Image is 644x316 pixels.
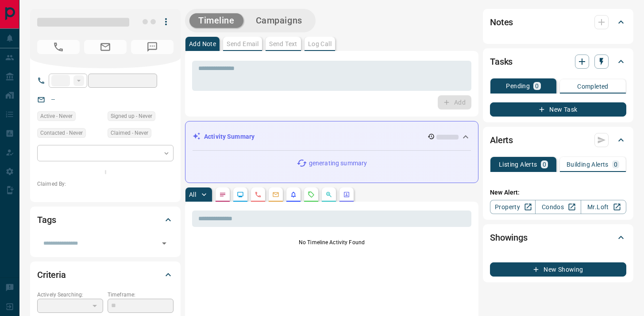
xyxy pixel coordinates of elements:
p: Actively Searching: [37,291,103,299]
span: Active - Never [40,112,73,121]
div: Criteria [37,264,174,285]
h2: Alerts [490,133,513,147]
p: Pending [506,83,530,89]
svg: Calls [255,191,262,198]
button: New Showing [490,262,626,277]
h2: Showings [490,230,528,245]
div: Activity Summary [193,129,471,145]
span: No Number [37,40,80,54]
p: All [189,191,196,198]
span: Claimed - Never [111,129,148,137]
span: No Number [131,40,174,54]
p: No Timeline Activity Found [192,238,471,246]
svg: Opportunities [325,191,332,198]
svg: Notes [219,191,226,198]
p: Claimed By: [37,180,174,188]
p: Activity Summary [204,132,255,141]
button: Open [158,237,170,250]
div: Tags [37,209,174,230]
p: generating summary [309,159,367,168]
h2: Tags [37,213,56,227]
a: Mr.Loft [581,200,626,214]
svg: Agent Actions [343,191,350,198]
svg: Emails [272,191,279,198]
p: Timeframe: [108,291,174,299]
h2: Tasks [490,55,513,69]
svg: Lead Browsing Activity [237,191,244,198]
span: No Email [84,40,127,54]
p: Building Alerts [567,161,609,168]
h2: Notes [490,15,513,29]
svg: Requests [308,191,315,198]
p: New Alert: [490,188,626,197]
p: 0 [543,161,546,168]
a: Condos [535,200,581,214]
div: Tasks [490,51,626,72]
button: Timeline [189,13,243,28]
div: Alerts [490,129,626,151]
p: Listing Alerts [499,161,537,168]
span: Contacted - Never [40,129,83,137]
div: Showings [490,227,626,248]
a: -- [51,96,55,103]
a: Property [490,200,536,214]
button: New Task [490,102,626,117]
span: Signed up - Never [111,112,152,121]
p: Completed [577,83,609,90]
p: 0 [535,83,539,89]
svg: Listing Alerts [290,191,297,198]
p: Add Note [189,41,216,47]
h2: Criteria [37,268,66,282]
div: Notes [490,12,626,33]
p: 0 [614,161,617,168]
button: Campaigns [247,13,311,28]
